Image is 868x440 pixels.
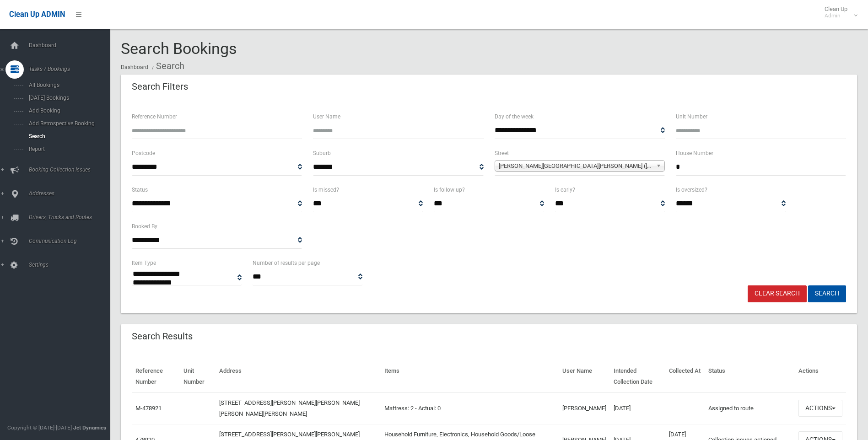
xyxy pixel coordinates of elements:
label: Item Type [132,258,156,268]
span: [DATE] Bookings [26,95,109,101]
span: Search [26,133,109,140]
a: M-478921 [135,405,162,412]
th: Address [216,361,381,392]
td: [DATE] [610,392,665,424]
strong: Jet Dynamics [73,424,106,431]
span: Addresses [26,190,117,197]
label: Is early? [555,185,575,195]
span: Search Bookings [121,39,237,58]
th: Reference Number [132,361,180,392]
th: Collected At [665,361,705,392]
label: Reference Number [132,112,177,122]
small: Admin [825,12,847,19]
button: Actions [798,400,842,417]
td: Assigned to route [705,392,795,424]
th: Status [705,361,795,392]
li: Search [150,58,184,75]
th: User Name [559,361,610,392]
th: Items [381,361,559,392]
span: Dashboard [26,42,117,48]
a: Clear Search [748,285,807,302]
span: All Bookings [26,82,109,88]
td: [PERSON_NAME] [559,392,610,424]
span: Drivers, Trucks and Routes [26,214,117,220]
label: Postcode [132,148,155,158]
th: Unit Number [180,361,216,392]
header: Search Results [121,327,204,345]
span: Add Retrospective Booking [26,120,109,127]
header: Search Filters [121,78,199,96]
span: Report [26,146,109,152]
label: Status [132,185,148,195]
label: Day of the week [495,112,534,122]
span: [PERSON_NAME][GEOGRAPHIC_DATA][PERSON_NAME] ([PERSON_NAME][GEOGRAPHIC_DATA][PERSON_NAME]) [499,161,652,172]
span: Tasks / Bookings [26,66,117,72]
label: Unit Number [676,112,707,122]
label: User Name [313,112,340,122]
label: Is missed? [313,185,339,195]
td: Mattress: 2 - Actual: 0 [381,392,559,424]
a: [STREET_ADDRESS][PERSON_NAME][PERSON_NAME][PERSON_NAME][PERSON_NAME] [219,399,360,417]
button: Search [808,285,846,302]
label: Number of results per page [253,258,320,268]
label: Suburb [313,148,331,158]
span: Clean Up [820,5,857,19]
a: Dashboard [121,64,148,70]
label: Street [495,148,509,158]
span: Clean Up ADMIN [9,10,65,19]
span: Add Booking [26,107,109,114]
span: Settings [26,262,117,268]
span: Copyright © [DATE]-[DATE] [7,424,72,431]
span: Communication Log [26,238,117,244]
span: Booking Collection Issues [26,166,117,173]
label: Is follow up? [434,185,465,195]
label: Is oversized? [676,185,707,195]
label: Booked By [132,221,157,231]
th: Actions [795,361,846,392]
label: House Number [676,148,713,158]
th: Intended Collection Date [610,361,665,392]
